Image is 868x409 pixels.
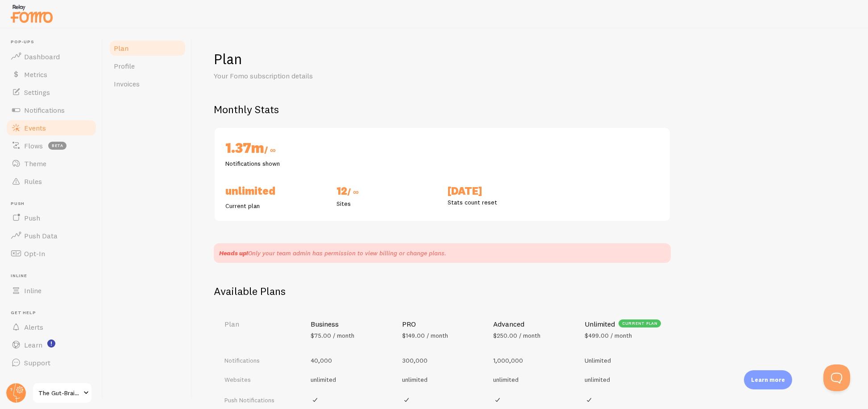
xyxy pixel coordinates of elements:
p: Only your team admin has permission to view billing or change plans. [219,249,446,258]
span: Push [11,201,97,207]
a: Dashboard [5,48,97,65]
span: Metrics [24,70,47,79]
a: Learn [5,336,97,354]
a: Alerts [5,318,97,336]
h4: PRO [402,319,416,329]
a: Inline [5,282,97,299]
svg: <p>Watch New Feature Tutorials!</p> [47,339,55,348]
td: 300,000 [397,351,488,370]
p: Current plan [225,201,326,210]
span: Learn [24,340,42,349]
td: 1,000,000 [488,351,579,370]
h4: Advanced [493,319,524,329]
span: Events [24,123,46,132]
span: $499.00 / month [585,331,632,339]
h2: 12 [336,184,437,199]
span: Invoices [114,79,140,88]
span: Rules [24,177,42,186]
span: Opt-In [24,249,45,258]
h2: 1.37m [225,139,326,159]
a: Push [5,209,97,227]
span: Get Help [11,310,97,316]
a: Push Data [5,227,97,245]
strong: Heads up! [219,249,248,257]
h4: Unlimited [585,319,615,329]
img: fomo-relay-logo-orange.svg [9,2,54,25]
a: Invoices [108,75,187,93]
a: Events [5,119,97,137]
a: Theme [5,155,97,172]
span: Notifications [24,106,65,115]
span: $149.00 / month [402,331,448,339]
p: Learn more [751,376,785,384]
a: Metrics [5,65,97,83]
td: Notifications [214,351,305,370]
a: Opt-In [5,245,97,262]
a: Notifications [5,101,97,119]
h2: Unlimited [225,184,326,198]
span: The Gut-Brain Solution: New Frontiers [38,388,81,398]
span: Push [24,213,40,222]
p: Sites [336,199,437,208]
span: Flows [24,141,43,150]
td: unlimited [488,370,579,389]
h1: Plan [214,50,847,68]
span: Settings [24,88,50,97]
div: Learn more [744,370,792,389]
span: / ∞ [347,187,359,197]
p: Your Fomo subscription details [214,71,428,81]
p: Notifications shown [225,159,326,168]
div: current plan [619,319,661,327]
a: Plan [108,39,187,57]
span: Profile [114,61,135,70]
span: Plan [114,44,129,53]
span: beta [48,142,66,150]
h2: Monthly Stats [214,102,847,116]
a: Rules [5,172,97,190]
span: Support [24,358,50,367]
td: unlimited [305,370,397,389]
td: 40,000 [305,351,397,370]
span: Inline [11,273,97,279]
td: unlimited [397,370,488,389]
span: $250.00 / month [493,331,540,339]
a: Support [5,354,97,372]
iframe: Help Scout Beacon - Open [823,364,850,391]
td: unlimited [579,370,671,389]
h2: Available Plans [214,284,847,298]
span: Pop-ups [11,39,97,45]
p: Stats count reset [448,198,548,207]
a: The Gut-Brain Solution: New Frontiers [32,382,92,404]
a: Profile [108,57,187,75]
td: Websites [214,370,305,389]
a: Flows beta [5,137,97,155]
a: Settings [5,83,97,101]
span: / ∞ [264,145,276,155]
span: Push Data [24,231,58,240]
span: Theme [24,159,46,168]
td: Unlimited [579,351,671,370]
h2: [DATE] [448,184,548,198]
span: Dashboard [24,52,60,61]
span: Alerts [24,323,43,331]
span: $75.00 / month [311,331,354,339]
h4: Plan [224,319,300,329]
span: Inline [24,286,42,295]
h4: Business [311,319,339,329]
